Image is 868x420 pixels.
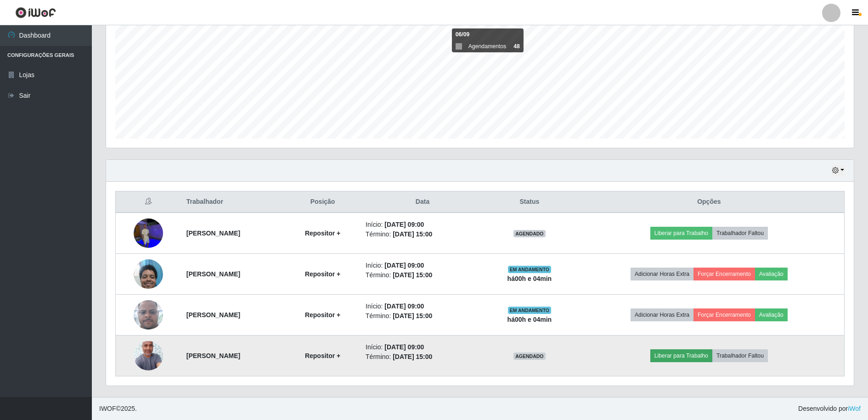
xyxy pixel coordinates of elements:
[186,352,240,359] strong: [PERSON_NAME]
[366,230,479,239] li: Término:
[513,230,546,237] span: AGENDADO
[631,308,693,321] button: Adicionar Horas Extra
[507,275,552,282] strong: há 00 h e 04 min
[15,7,56,18] img: CoreUI Logo
[134,323,163,388] img: 1755203448152.jpeg
[134,213,163,252] img: 1754318769474.jpeg
[186,311,240,319] strong: [PERSON_NAME]
[366,311,479,321] li: Término:
[755,308,788,321] button: Avaliação
[384,262,424,269] time: [DATE] 09:00
[798,404,861,414] span: Desenvolvido por
[181,191,285,213] th: Trabalhador
[393,230,432,238] time: [DATE] 15:00
[393,271,432,279] time: [DATE] 15:00
[134,282,163,347] img: 1754928173692.jpeg
[508,266,552,273] span: EM ANDAMENTO
[134,254,163,293] img: 1753733512120.jpeg
[393,353,432,360] time: [DATE] 15:00
[712,349,768,362] button: Trabalhador Faltou
[366,261,479,270] li: Início:
[285,191,360,213] th: Posição
[366,270,479,280] li: Término:
[631,268,693,280] button: Adicionar Horas Extra
[693,308,755,321] button: Forçar Encerramento
[99,404,137,414] span: © 2025 .
[574,191,845,213] th: Opções
[366,352,479,362] li: Término:
[186,270,240,278] strong: [PERSON_NAME]
[360,191,485,213] th: Data
[305,230,340,237] strong: Repositor +
[650,349,712,362] button: Liberar para Trabalho
[650,227,712,240] button: Liberar para Trabalho
[848,405,861,412] a: iWof
[712,227,768,240] button: Trabalhador Faltou
[485,191,574,213] th: Status
[366,220,479,230] li: Início:
[366,342,479,352] li: Início:
[755,268,788,280] button: Avaliação
[305,270,340,278] strong: Repositor +
[384,343,424,351] time: [DATE] 09:00
[384,221,424,228] time: [DATE] 09:00
[513,353,546,360] span: AGENDADO
[305,311,340,319] strong: Repositor +
[384,302,424,310] time: [DATE] 09:00
[186,230,240,237] strong: [PERSON_NAME]
[99,405,116,412] span: IWOF
[507,316,552,323] strong: há 00 h e 04 min
[393,312,432,319] time: [DATE] 15:00
[305,352,340,359] strong: Repositor +
[366,302,479,311] li: Início:
[693,268,755,280] button: Forçar Encerramento
[508,307,552,314] span: EM ANDAMENTO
